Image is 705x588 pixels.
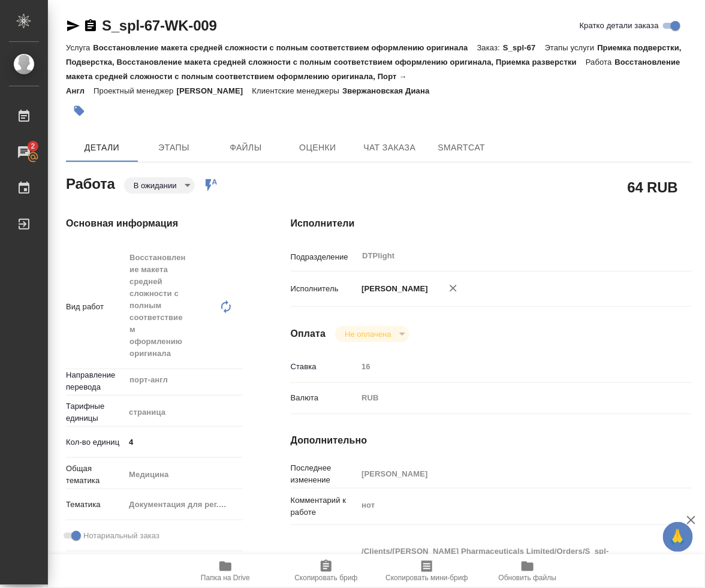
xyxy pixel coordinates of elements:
[93,43,477,52] p: Восстановление макета средней сложности с полным соответствием оформлению оригинала
[357,388,658,408] div: RUB
[145,140,203,155] span: Этапы
[357,283,428,295] p: [PERSON_NAME]
[357,541,658,574] textarea: /Clients/[PERSON_NAME] Pharmaceuticals Limited/Orders/S_spl-67/DTP/S_spl-67-WK-009
[66,98,92,124] button: Добавить тэг
[66,19,80,33] button: Скопировать ссылку для ЯМессенджера
[291,283,358,295] p: Исполнитель
[130,180,180,191] button: В ожидании
[361,140,418,155] span: Чат заказа
[125,494,242,515] div: Документация для рег. органов
[477,43,503,52] p: Заказ:
[66,172,115,194] h2: Работа
[294,574,357,582] span: Скопировать бриф
[477,554,578,588] button: Обновить файлы
[289,140,347,155] span: Оценки
[66,499,125,511] p: Тематика
[668,524,688,550] span: 🙏
[66,400,125,424] p: Тарифные единицы
[499,574,557,582] span: Обновить файлы
[663,522,693,552] button: 🙏
[291,392,358,404] p: Валюта
[66,58,680,95] p: Восстановление макета средней сложности с полным соответствием оформлению оригинала, Порт → Англ
[291,494,358,518] p: Комментарий к работе
[291,216,692,231] h4: Исполнители
[341,329,394,339] button: Не оплачена
[175,554,276,588] button: Папка на Drive
[66,463,125,487] p: Общая тематика
[66,216,243,231] h4: Основная информация
[201,574,250,582] span: Папка на Drive
[125,402,242,423] div: страница
[73,140,131,155] span: Детали
[83,530,159,542] span: Нотариальный заказ
[433,140,490,155] span: SmartCat
[276,554,376,588] button: Скопировать бриф
[342,86,438,95] p: Звержановская Диана
[66,301,125,313] p: Вид работ
[440,275,466,301] button: Удалить исполнителя
[291,327,326,341] h4: Оплата
[291,462,358,486] p: Последнее изменение
[94,86,176,95] p: Проектный менеджер
[385,574,468,582] span: Скопировать мини-бриф
[83,19,98,33] button: Скопировать ссылку
[357,358,658,375] input: Пустое поле
[177,86,252,95] p: [PERSON_NAME]
[252,86,343,95] p: Клиентские менеджеры
[291,361,358,373] p: Ставка
[291,433,692,448] h4: Дополнительно
[335,326,409,342] div: В ожидании
[102,17,217,34] a: S_spl-67-WK-009
[125,465,242,485] div: Медицина
[545,43,598,52] p: Этапы услуги
[291,553,358,565] p: Путь на drive
[125,433,242,451] input: ✎ Введи что-нибудь
[357,465,658,483] input: Пустое поле
[586,58,615,67] p: Работа
[217,140,275,155] span: Файлы
[124,177,195,194] div: В ожидании
[66,369,125,393] p: Направление перевода
[357,495,658,515] textarea: нот
[66,43,93,52] p: Услуга
[503,43,545,52] p: S_spl-67
[376,554,477,588] button: Скопировать мини-бриф
[580,20,659,32] span: Кратко детали заказа
[23,140,42,152] span: 2
[66,436,125,448] p: Кол-во единиц
[291,251,358,263] p: Подразделение
[3,137,45,167] a: 2
[628,177,678,197] h2: 64 RUB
